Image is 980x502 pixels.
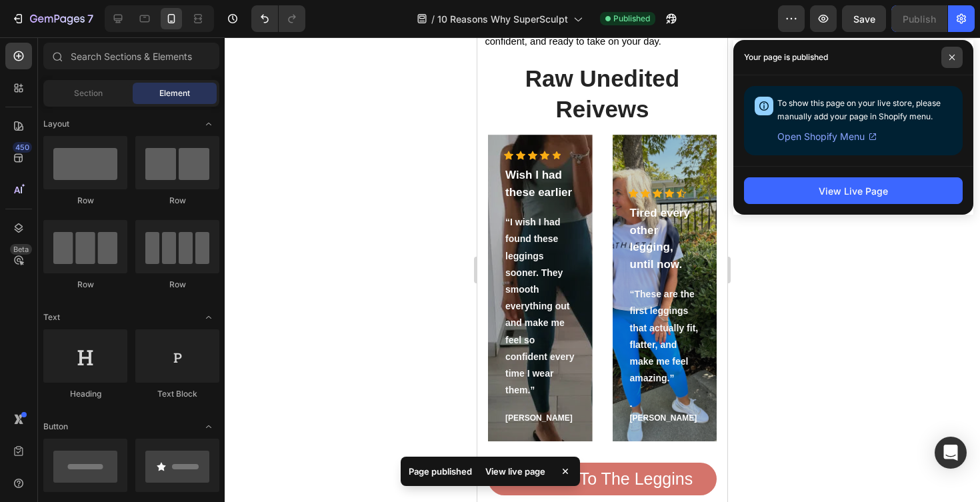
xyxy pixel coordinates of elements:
[613,13,650,25] span: Published
[135,388,219,400] div: Text Block
[891,5,947,32] button: Publish
[5,5,99,32] button: 7
[853,13,875,25] span: Save
[777,98,941,121] span: To show this page on your live store, please manually add your page in Shopify menu.
[10,244,32,255] div: Beta
[744,51,828,64] p: Your page is published
[431,12,435,26] span: /
[43,388,127,400] div: Heading
[159,87,190,99] span: Element
[43,421,68,433] span: Button
[135,279,219,291] div: Row
[135,195,219,207] div: Row
[437,12,568,26] span: 10 Reasons Why SuperSculpt
[198,416,219,437] span: Toggle open
[43,195,127,207] div: Row
[74,87,103,99] span: Section
[409,465,472,478] p: Page published
[477,37,727,502] iframe: Design area
[87,11,93,27] p: 7
[819,184,888,198] div: View Live Page
[477,462,553,481] div: View live page
[198,307,219,328] span: Toggle open
[198,113,219,135] span: Toggle open
[251,5,305,32] div: Undo/Redo
[903,12,936,26] div: Publish
[744,177,963,204] button: View Live Page
[777,129,865,145] span: Open Shopify Menu
[43,43,219,69] input: Search Sections & Elements
[935,437,967,469] div: Open Intercom Messenger
[13,142,32,153] div: 450
[842,5,886,32] button: Save
[43,118,69,130] span: Layout
[43,311,60,323] span: Text
[43,279,127,291] div: Row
